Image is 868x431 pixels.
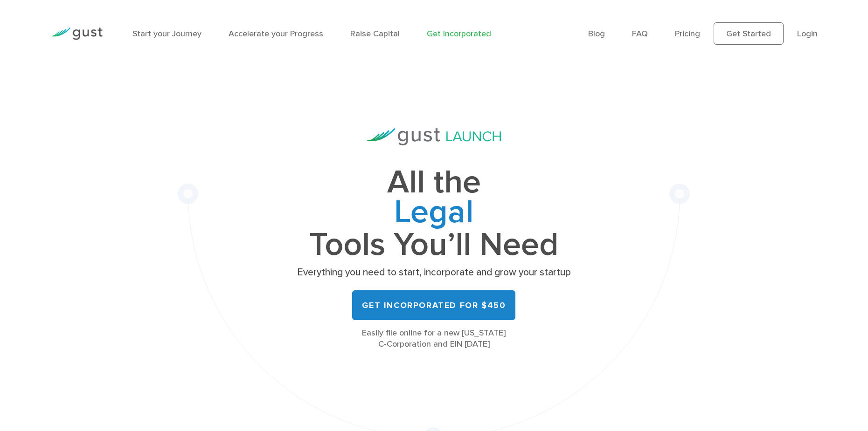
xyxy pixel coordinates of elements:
[352,290,515,320] a: Get Incorporated for $450
[294,168,574,260] h1: All the Tools You’ll Need
[675,29,700,39] a: Pricing
[294,266,574,279] p: Everything you need to start, incorporate and grow your startup
[229,29,323,39] a: Accelerate your Progress
[294,198,574,230] span: Legal
[797,29,818,39] a: Login
[294,328,574,350] div: Easily file online for a new [US_STATE] C-Corporation and EIN [DATE]
[714,22,784,45] a: Get Started
[50,27,103,40] img: Gust Logo
[367,128,501,145] img: Gust Launch Logo
[632,29,648,39] a: FAQ
[132,29,201,39] a: Start your Journey
[350,29,400,39] a: Raise Capital
[588,29,605,39] a: Blog
[427,29,491,39] a: Get Incorporated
